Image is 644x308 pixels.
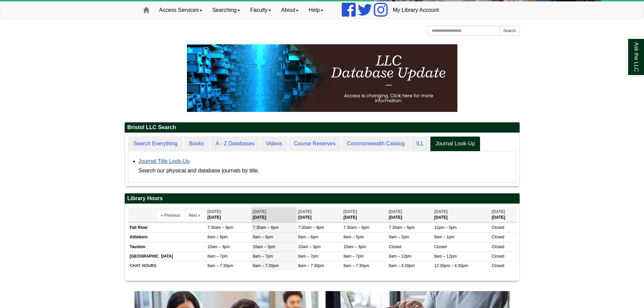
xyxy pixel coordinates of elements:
[434,263,468,268] span: 12:30pm – 4:30pm
[253,244,276,249] span: 10am – 3pm
[210,136,260,151] a: A - Z Databases
[430,136,480,151] a: Journal Look-Up
[206,207,251,222] th: [DATE]
[343,225,369,230] span: 7:30am – 8pm
[296,207,342,222] th: [DATE]
[492,244,504,249] span: Closed
[253,254,273,259] span: 8am – 7pm
[492,225,504,230] span: Closed
[434,209,448,214] span: [DATE]
[253,225,279,230] span: 7:30am – 8pm
[187,44,457,112] img: HTML tutorial
[343,235,364,239] span: 8am – 5pm
[389,244,401,249] span: Closed
[185,210,204,220] button: Next »
[343,263,369,268] span: 8am – 7:30pm
[125,193,520,204] h2: Library Hours
[492,263,504,268] span: Closed
[139,166,512,175] div: Search our physical and database journals by title.
[434,254,457,259] span: 8am – 12pm
[208,263,234,268] span: 8am – 7:30pm
[434,244,447,249] span: Closed
[288,136,341,151] a: Course Reserves
[251,207,296,222] th: [DATE]
[253,209,266,214] span: [DATE]
[388,2,444,19] a: My Library Account
[208,254,228,259] span: 8am – 7pm
[208,225,234,230] span: 7:30am – 8pm
[432,207,490,222] th: [DATE]
[343,244,366,249] span: 10am – 3pm
[298,235,318,239] span: 8am – 6pm
[298,263,324,268] span: 8am – 7:30pm
[276,2,304,19] a: About
[245,2,276,19] a: Faculty
[125,122,520,133] h2: Bristol LLC Search
[260,136,288,151] a: Videos
[208,209,221,214] span: [DATE]
[304,2,328,19] a: Help
[184,136,209,151] a: Books
[343,209,357,214] span: [DATE]
[128,252,206,261] td: [GEOGRAPHIC_DATA]
[298,244,321,249] span: 10am – 3pm
[298,209,312,214] span: [DATE]
[342,207,387,222] th: [DATE]
[253,263,279,268] span: 8am – 7:30pm
[411,136,429,151] a: ILL
[157,210,184,220] button: « Previous
[128,136,183,151] a: Search Everything
[298,225,324,230] span: 7:30am – 8pm
[207,2,245,19] a: Searching
[389,235,409,239] span: 9am – 2pm
[128,261,206,270] td: CHAT HOURS
[139,158,190,164] a: Journal Title Look-Up
[389,209,402,214] span: [DATE]
[492,209,505,214] span: [DATE]
[154,2,207,19] a: Access Services
[208,235,228,239] span: 8am – 6pm
[128,233,206,242] td: Attleboro
[389,254,411,259] span: 8am – 12pm
[343,254,364,259] span: 8am – 7pm
[208,244,230,249] span: 10am – 3pm
[387,207,432,222] th: [DATE]
[492,254,504,259] span: Closed
[389,225,415,230] span: 7:30am – 5pm
[128,242,206,252] td: Taunton
[434,235,454,239] span: 9am – 1pm
[298,254,318,259] span: 8am – 7pm
[253,235,273,239] span: 8am – 6pm
[389,263,415,268] span: 8am – 4:30pm
[492,235,504,239] span: Closed
[499,26,520,36] button: Search
[434,225,457,230] span: 12pm – 5pm
[490,207,516,222] th: [DATE]
[128,223,206,233] td: Fall River
[342,136,410,151] a: Commonwealth Catalog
